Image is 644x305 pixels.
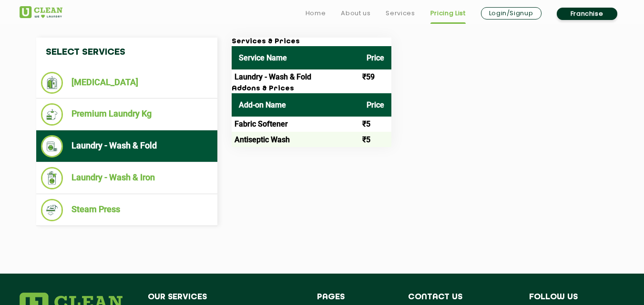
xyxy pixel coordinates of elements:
[232,38,391,46] h3: Services & Prices
[359,93,391,117] th: Price
[232,93,359,117] th: Add-on Name
[359,46,391,69] th: Price
[386,8,415,19] a: Services
[41,135,213,157] li: Laundry - Wash & Fold
[41,167,63,189] img: Laundry - Wash & Iron
[41,167,213,189] li: Laundry - Wash & Iron
[41,199,213,221] li: Steam Press
[41,72,63,94] img: Dry Cleaning
[41,135,63,157] img: Laundry - Wash & Fold
[430,8,466,19] a: Pricing List
[359,132,391,147] td: ₹5
[232,117,359,132] td: Fabric Softener
[36,38,217,67] h4: Select Services
[359,117,391,132] td: ₹5
[306,8,326,19] a: Home
[232,85,391,93] h3: Addons & Prices
[20,6,62,18] img: UClean Laundry and Dry Cleaning
[557,8,617,20] a: Franchise
[41,199,63,221] img: Steam Press
[232,132,359,147] td: Antiseptic Wash
[41,72,213,94] li: [MEDICAL_DATA]
[232,46,359,69] th: Service Name
[341,8,370,19] a: About us
[481,7,542,20] a: Login/Signup
[359,69,391,85] td: ₹59
[41,103,213,126] li: Premium Laundry Kg
[232,69,359,85] td: Laundry - Wash & Fold
[41,103,63,126] img: Premium Laundry Kg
